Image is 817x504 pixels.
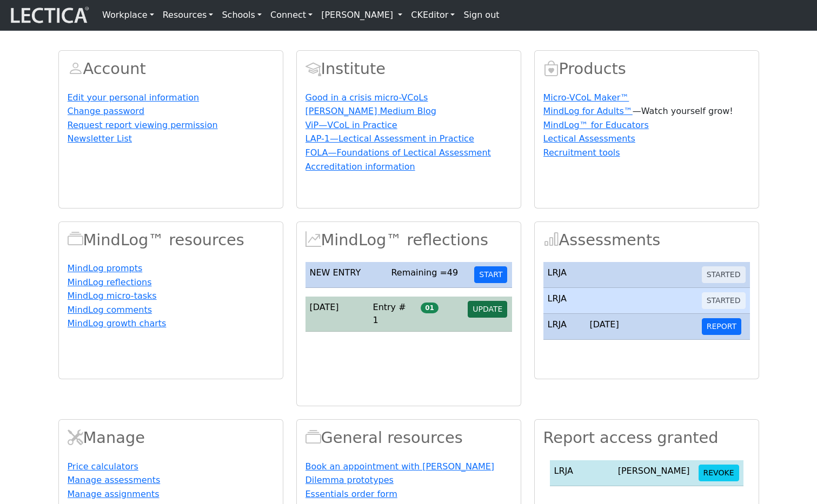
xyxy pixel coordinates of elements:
[158,4,218,26] a: Resources
[68,291,157,301] a: MindLog micro-tasks
[68,461,138,472] a: Price calculators
[305,147,491,158] a: FOLA—Foundations of Lectical Assessment
[543,92,629,103] a: Micro-VCoL Maker™
[473,305,502,313] span: UPDATE
[447,267,458,278] span: 49
[68,489,160,499] a: Manage assignments
[68,133,132,144] a: Newsletter List
[68,92,200,103] a: Edit your personal information
[305,231,321,249] span: MindLog
[543,428,750,447] h2: Report access granted
[68,428,274,447] h2: Manage
[421,303,438,313] span: 01
[68,475,161,485] a: Manage assessments
[543,262,586,288] td: LRJA
[543,106,633,116] a: MindLog for Adults™
[305,461,495,472] a: Book an appointment with [PERSON_NAME]
[543,59,750,78] h2: Products
[590,319,619,330] span: [DATE]
[699,465,739,481] button: REVOKE
[543,133,635,144] a: Lectical Assessments
[305,106,436,116] a: [PERSON_NAME] Medium Blog
[305,162,415,172] a: Accreditation information
[468,301,507,318] button: UPDATE
[543,314,586,340] td: LRJA
[8,5,89,25] img: lecticalive
[474,266,507,283] button: START
[702,318,741,335] button: REPORT
[543,147,620,158] a: Recruitment tools
[305,231,512,250] h2: MindLog™ reflections
[305,59,512,78] h2: Institute
[68,305,152,315] a: MindLog comments
[68,59,83,78] span: Account
[618,465,690,478] div: [PERSON_NAME]
[68,59,274,78] h2: Account
[217,4,266,26] a: Schools
[68,428,83,447] span: Manage
[98,4,158,26] a: Workplace
[407,4,459,26] a: CKEditor
[543,288,586,314] td: LRJA
[68,318,167,328] a: MindLog growth charts
[543,120,649,130] a: MindLog™ for Educators
[305,59,321,78] span: Account
[68,263,143,273] a: MindLog prompts
[310,302,339,312] span: [DATE]
[305,428,321,447] span: Resources
[266,4,317,26] a: Connect
[305,133,474,144] a: LAP-1—Lectical Assessment in Practice
[305,428,512,447] h2: General resources
[68,231,83,249] span: MindLog™ resources
[305,489,397,499] a: Essentials order form
[317,4,407,26] a: [PERSON_NAME]
[543,105,750,118] p: —Watch yourself grow!
[543,231,750,250] h2: Assessments
[550,460,614,486] td: LRJA
[543,59,559,78] span: Products
[305,120,397,130] a: ViP—VCoL in Practice
[68,120,218,130] a: Request report viewing permission
[68,106,144,116] a: Change password
[387,262,470,288] td: Remaining =
[305,92,428,103] a: Good in a crisis micro-VCoLs
[305,475,394,485] a: Dilemma prototypes
[68,277,152,287] a: MindLog reflections
[459,4,503,26] a: Sign out
[68,231,274,250] h2: MindLog™ resources
[305,262,387,288] td: NEW ENTRY
[543,231,559,249] span: Assessments
[369,297,417,332] td: Entry # 1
